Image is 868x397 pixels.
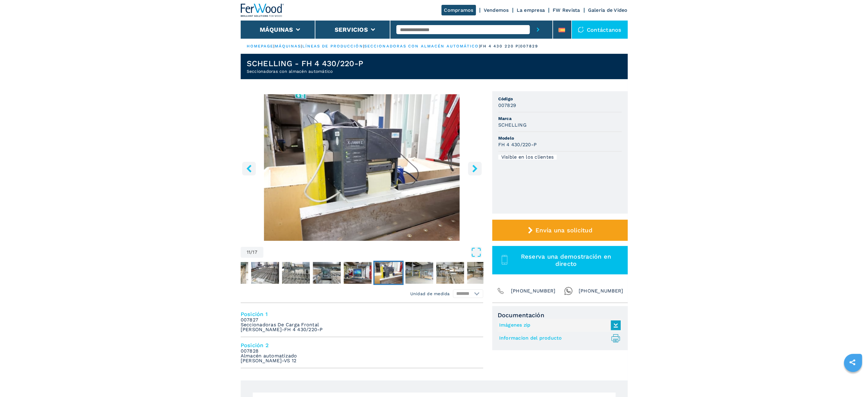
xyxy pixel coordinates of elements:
span: Reserva una demostración en directo [511,253,620,267]
a: Informacion del producto [499,333,618,343]
button: Go to Slide 14 [466,261,496,285]
h3: FH 4 430/220-P [498,141,537,148]
span: Marca [498,115,622,121]
h3: SCHELLING [498,121,527,128]
a: máquinas [275,44,301,48]
a: Vendemos [484,7,509,13]
button: right-button [468,162,482,175]
button: Servicios [335,26,368,33]
button: Go to Slide 11 [373,261,403,285]
li: Posición 2 [241,337,483,368]
span: | [479,44,480,48]
div: Contáctanos [572,21,628,39]
h1: SCHELLING - FH 4 430/220-P [247,59,363,68]
h4: Posición 1 [241,311,483,318]
span: Modelo [498,135,622,141]
button: Go to Slide 12 [404,261,434,285]
img: f1d6dc5c62135261c5e40eb2764d01b4 [405,262,433,284]
a: FW Revista [553,7,580,13]
h4: Posición 2 [241,342,483,349]
em: Unidad de medida [410,291,450,297]
a: sharethis [845,355,860,370]
img: c2648a8ef10c0e3dd239a6c021066806 [436,262,464,284]
p: 007829 [520,44,538,49]
a: líneas de producción [302,44,363,48]
img: Whatsapp [564,287,573,295]
span: / [250,250,252,255]
span: Documentación [498,311,622,319]
h2: Seccionadoras con almacén automático [247,68,363,74]
img: 9e86e4dca465528aa04879aad0ed1652 [313,262,340,284]
button: Go to Slide 8 [281,261,311,285]
img: 2fd30078c224906bf518cb76f8b425e5 [282,262,310,284]
nav: Thumbnail Navigation [65,261,307,285]
button: Go to Slide 7 [250,261,280,285]
span: | [363,44,364,48]
span: [PHONE_NUMBER] [579,287,623,295]
em: 007827 Seccionadoras De Carga Frontal [PERSON_NAME]-FH 4 430/220-P [241,318,323,332]
iframe: Chat [842,370,863,392]
button: Go to Slide 9 [311,261,342,285]
span: Envía una solicitud [535,227,593,234]
button: Reserva una demostración en directo [492,246,628,274]
span: [PHONE_NUMBER] [511,287,556,295]
a: seccionadoras con almacén automático [364,44,479,48]
img: Seccionadoras con almacén automático SCHELLING FH 4 430/220-P [241,94,483,241]
img: Ferwood [241,4,284,17]
li: Posición 1 [241,306,483,337]
button: Go to Slide 13 [435,261,465,285]
a: La empresa [517,7,545,13]
img: 7548772cd152f971ae105c6aaca64045 [374,262,402,284]
a: Galeria de Video [588,7,628,13]
button: Máquinas [259,26,293,33]
button: submit-button [530,21,546,39]
img: Contáctanos [578,27,584,33]
div: Visible en los clientes [498,155,557,160]
span: | [301,44,302,48]
a: HOMEPAGE [247,44,274,48]
button: left-button [242,162,256,175]
span: Código [498,96,622,102]
span: 11 [247,250,251,255]
a: Compramos [441,5,476,15]
button: Envía una solicitud [492,220,628,241]
div: Go to Slide 11 [241,94,483,241]
img: 8effcc1853f6b59a97566e8cb6b541d4 [343,262,371,284]
h3: 007829 [498,102,516,109]
p: fh 4 430 220 p | [480,44,520,49]
button: Open Fullscreen [265,247,482,258]
img: 0a7f6428f45e005bf10c07ffd8ca59da [467,262,495,284]
img: 9edb803d914e15bb5cc784d8da61d69b [251,262,279,284]
button: Go to Slide 10 [342,261,372,285]
img: Phone [496,287,505,295]
a: Imágenes zip [499,320,618,330]
em: 007828 Almacén automatizado [PERSON_NAME]-VS 12 [241,349,297,363]
span: 17 [252,250,257,255]
span: | [273,44,275,48]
